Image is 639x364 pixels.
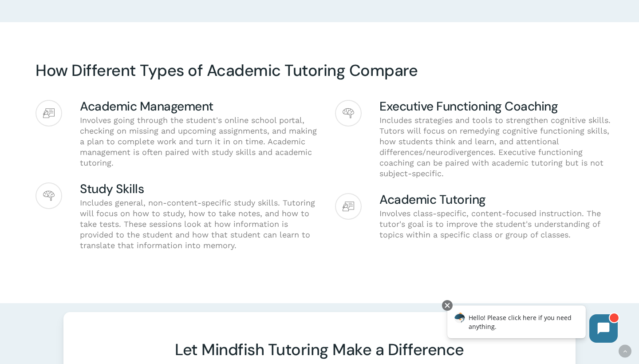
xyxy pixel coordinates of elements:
h3: How Different Types of Academic Tutoring Compare [35,60,603,81]
h4: Executive Functioning Coaching [379,100,617,113]
h4: Study Skills [80,182,317,196]
iframe: Chatbot [438,298,627,352]
h4: Academic Tutoring [379,193,617,206]
div: Involves class-specific, content-focused instruction. The tutor's goal is to improve the student'... [379,193,617,240]
h4: Academic Management [80,100,317,113]
div: Involves going through the student's online school portal, checking on missing and upcoming assig... [80,100,317,168]
div: Includes general, non-content-specific study skills. Tutoring will focus on how to study, how to ... [80,182,317,251]
div: Includes strategies and tools to strengthen cognitive skills. Tutors will focus on remedying cogn... [379,100,617,179]
h3: Let Mindfish Tutoring Make a Difference [91,340,548,360]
